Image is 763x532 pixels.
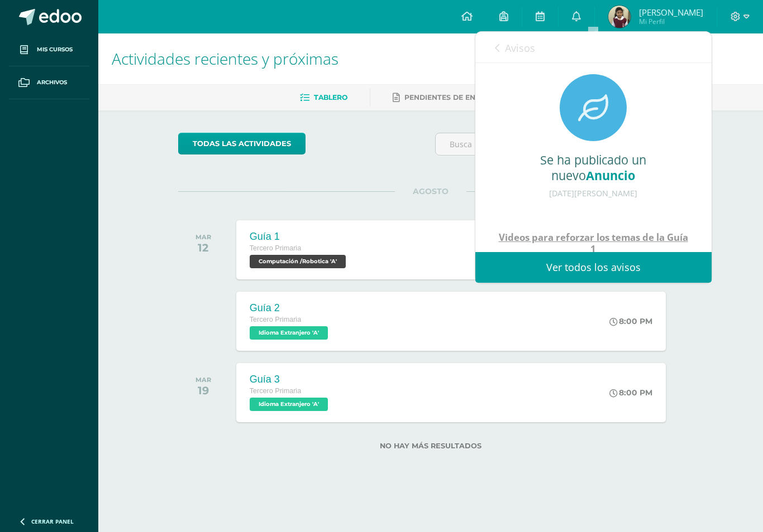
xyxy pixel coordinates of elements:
[395,186,466,196] span: AGOSTO
[609,388,652,398] div: 8:00 PM
[586,167,635,183] span: Anuncio
[475,252,712,283] a: Ver todos los avisos
[499,231,688,256] u: Videos para reforzar los temas de la Guía 1
[250,255,346,268] span: Computación /Robotica 'A'
[250,374,331,385] div: Guía 3
[31,518,74,525] span: Cerrar panel
[9,33,89,66] a: Mis cursos
[195,384,211,397] div: 19
[195,233,211,241] div: MAR
[314,93,347,101] span: Tablero
[393,89,500,107] a: Pendientes de entrega
[178,442,684,450] label: No hay más resultados
[505,41,535,55] span: Avisos
[608,6,631,28] img: 1179f38bc914a444e8d6fadae6cd0ded.png
[178,133,306,154] a: todas las Actividades
[37,45,73,54] span: Mis cursos
[639,17,703,26] span: Mi Perfil
[609,316,652,326] div: 8:00 PM
[250,326,328,340] span: Idioma Extranjero 'A'
[250,302,331,314] div: Guía 2
[436,133,683,155] input: Busca una actividad próxima aquí...
[250,316,301,323] span: Tercero Primaria
[37,78,67,87] span: Archivos
[250,387,301,395] span: Tercero Primaria
[498,152,689,183] div: Se ha publicado un nuevo
[9,66,89,99] a: Archivos
[498,189,689,199] div: [DATE][PERSON_NAME]
[195,376,211,384] div: MAR
[404,93,500,101] span: Pendientes de entrega
[195,241,211,254] div: 12
[112,48,338,69] span: Actividades recientes y próximas
[300,89,347,107] a: Tablero
[250,244,301,252] span: Tercero Primaria
[639,7,703,18] span: [PERSON_NAME]
[250,231,349,243] div: Guía 1
[250,398,328,411] span: Idioma Extranjero 'A'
